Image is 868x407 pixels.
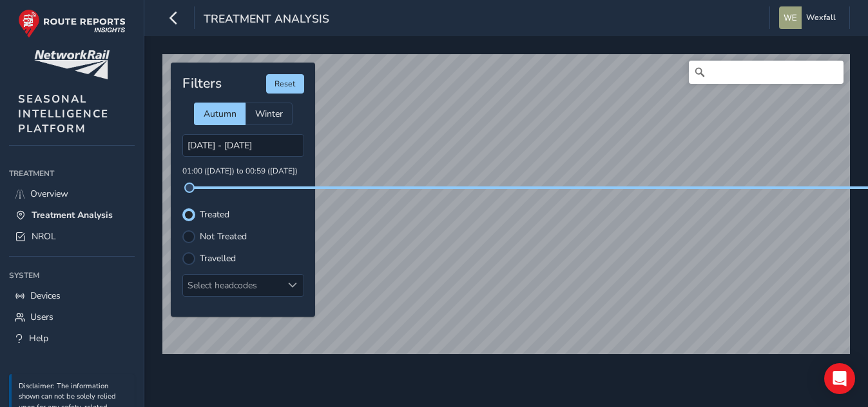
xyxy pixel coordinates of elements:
[34,50,110,79] img: customer logo
[30,311,53,323] span: Users
[30,188,68,200] span: Overview
[9,183,135,204] a: Overview
[18,9,126,38] img: rr logo
[9,226,135,247] a: NROL
[194,103,246,125] div: Autumn
[29,332,48,344] span: Help
[9,306,135,328] a: Users
[824,363,855,394] div: Open Intercom Messenger
[266,74,304,94] button: Reset
[9,204,135,226] a: Treatment Analysis
[183,275,282,296] div: Select headcodes
[255,108,283,120] span: Winter
[689,61,844,84] input: Search
[200,232,247,241] label: Not Treated
[9,285,135,306] a: Devices
[30,290,61,302] span: Devices
[32,230,56,243] span: NROL
[779,6,840,29] button: Wexfall
[806,6,836,29] span: Wexfall
[162,54,850,362] canvas: Map
[200,254,236,263] label: Travelled
[200,210,229,219] label: Treated
[779,6,802,29] img: diamond-layout
[182,75,222,92] h4: Filters
[32,209,113,221] span: Treatment Analysis
[182,166,304,177] p: 01:00 ([DATE]) to 00:59 ([DATE])
[9,328,135,349] a: Help
[18,92,109,136] span: SEASONAL INTELLIGENCE PLATFORM
[9,164,135,183] div: Treatment
[9,266,135,285] div: System
[204,108,236,120] span: Autumn
[204,11,329,29] span: Treatment Analysis
[246,103,293,125] div: Winter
